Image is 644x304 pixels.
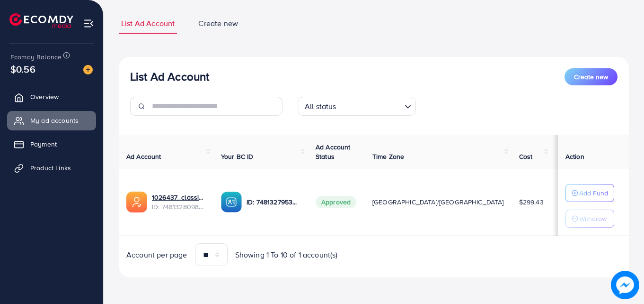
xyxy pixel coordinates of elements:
[130,70,209,83] h3: List Ad Account
[519,197,544,207] span: $299.43
[30,116,79,125] span: My ad accounts
[316,196,356,208] span: Approved
[152,202,206,212] span: ID: 7481328098332966928
[7,111,96,130] a: My ad accounts
[316,142,351,161] span: Ad Account Status
[565,210,614,228] button: Withdraw
[126,152,161,161] span: Ad Account
[9,13,73,28] img: logo
[298,97,416,116] div: Search for option
[339,98,401,113] input: Search for option
[83,18,94,29] img: menu
[565,152,584,161] span: Action
[7,158,96,177] a: Product Links
[565,184,614,202] button: Add Fund
[7,87,96,106] a: Overview
[247,196,300,208] p: ID: 7481327953952456720
[579,213,607,224] p: Withdraw
[30,92,59,101] span: Overview
[126,249,187,260] span: Account per page
[83,65,93,74] img: image
[519,152,533,161] span: Cost
[152,193,206,212] div: <span class='underline'>1026437_classicawearshop_1741882448534</span></br>7481328098332966928
[372,197,504,207] span: [GEOGRAPHIC_DATA]/[GEOGRAPHIC_DATA]
[121,18,175,29] span: List Ad Account
[152,193,206,202] a: 1026437_classicawearshop_1741882448534
[198,18,238,29] span: Create new
[303,100,338,113] span: All status
[235,249,338,260] span: Showing 1 To 10 of 1 account(s)
[579,187,608,199] p: Add Fund
[565,68,618,85] button: Create new
[372,152,404,161] span: Time Zone
[30,163,71,173] span: Product Links
[221,192,242,212] img: ic-ba-acc.ded83a64.svg
[126,192,147,212] img: ic-ads-acc.e4c84228.svg
[10,62,35,76] span: $0.56
[611,271,639,299] img: image
[10,52,62,62] span: Ecomdy Balance
[30,139,57,149] span: Payment
[574,72,608,82] span: Create new
[7,135,96,154] a: Payment
[221,152,254,161] span: Your BC ID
